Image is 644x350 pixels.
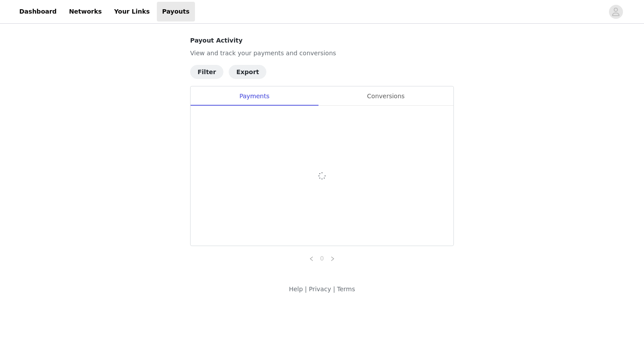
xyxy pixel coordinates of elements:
[229,65,266,79] button: Export
[337,286,355,293] a: Terms
[305,286,307,293] span: |
[190,36,454,45] h4: Payout Activity
[14,2,62,21] a: Dashboard
[330,256,335,261] i: icon: right
[306,253,317,264] li: Previous Page
[190,49,454,58] p: View and track your payments and conversions
[317,254,327,263] a: 0
[64,2,107,21] a: Networks
[318,86,453,106] div: Conversions
[309,256,314,261] i: icon: left
[191,86,318,106] div: Payments
[190,65,223,79] button: Filter
[157,2,195,21] a: Payouts
[109,2,155,21] a: Your Links
[289,286,303,293] a: Help
[327,253,338,264] li: Next Page
[317,253,327,264] li: 0
[333,286,335,293] span: |
[612,5,620,19] div: avatar
[309,286,331,293] a: Privacy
